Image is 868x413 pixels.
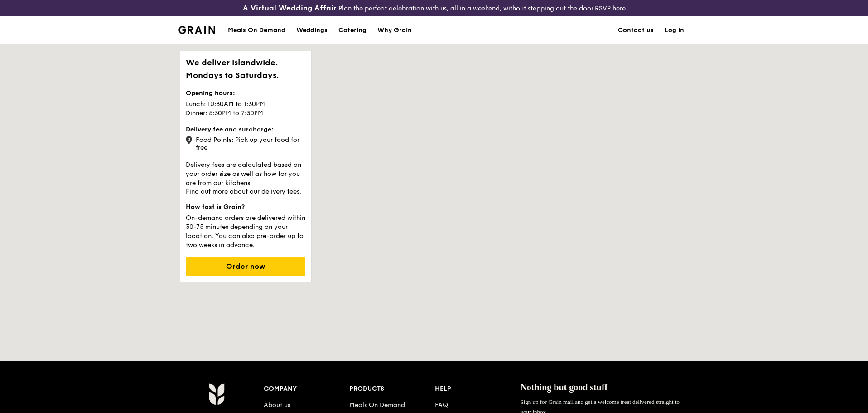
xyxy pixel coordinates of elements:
a: Weddings [291,17,333,44]
a: GrainGrain [178,16,215,43]
div: Meals On Demand [228,17,285,44]
a: Meals On Demand [349,401,405,409]
div: Company [264,383,349,395]
div: Why Grain [377,17,412,44]
div: Catering [338,17,366,44]
img: Grain [208,383,224,405]
a: FAQ [435,401,448,409]
strong: How fast is Grain? [186,203,245,211]
p: On-demand orders are delivered within 30-75 minutes depending on your location. You can also pre-... [186,212,305,250]
a: Why Grain [372,17,417,44]
a: Order now [186,263,305,271]
strong: Opening hours: [186,89,235,97]
div: Food Points: Pick up your food for free [186,134,305,151]
strong: Delivery fee and surcharge: [186,126,274,133]
h1: We deliver islandwide. Mondays to Saturdays. [186,56,305,82]
img: Grain [178,26,215,34]
div: Weddings [296,17,328,44]
a: Catering [333,17,372,44]
img: icon-grain-marker.0ca718ca.png [186,136,192,144]
h3: A Virtual Wedding Affair [243,4,337,13]
div: Help [435,383,521,395]
a: RSVP here [595,5,626,12]
p: Delivery fees are calculated based on your order size as well as how far you are from our kitchens. [186,159,305,188]
a: Contact us [612,17,659,44]
a: Find out more about our delivery fees. [186,188,301,195]
div: Plan the perfect celebration with us, all in a weekend, without stepping out the door. [173,4,695,13]
button: Order now [186,257,305,276]
div: Products [349,383,435,395]
a: About us [264,401,290,409]
a: Log in [659,17,690,44]
p: Lunch: 10:30AM to 1:30PM Dinner: 5:30PM to 7:30PM [186,98,305,118]
span: Nothing but good stuff [520,382,608,392]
